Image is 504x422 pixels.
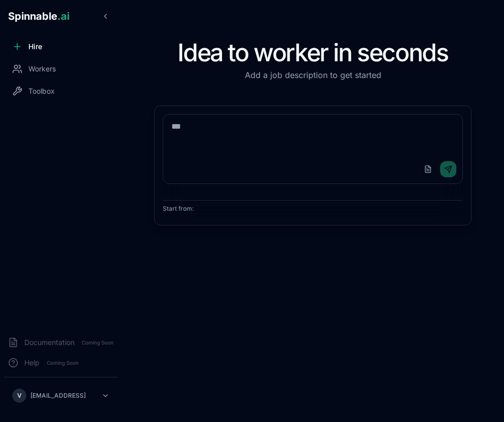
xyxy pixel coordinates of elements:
[163,205,463,213] p: Start from:
[154,41,472,65] h1: Idea to worker in seconds
[28,86,55,96] span: Toolbox
[57,10,69,22] span: .ai
[30,392,86,400] p: [EMAIL_ADDRESS]
[79,338,117,348] span: Coming Soon
[28,64,56,74] span: Workers
[24,337,75,348] span: Documentation
[28,42,42,52] span: Hire
[44,358,82,368] span: Coming Soon
[8,386,114,406] button: V[EMAIL_ADDRESS]
[154,69,472,81] p: Add a job description to get started
[24,358,40,368] span: Help
[17,392,22,400] span: V
[8,10,69,22] span: Spinnable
